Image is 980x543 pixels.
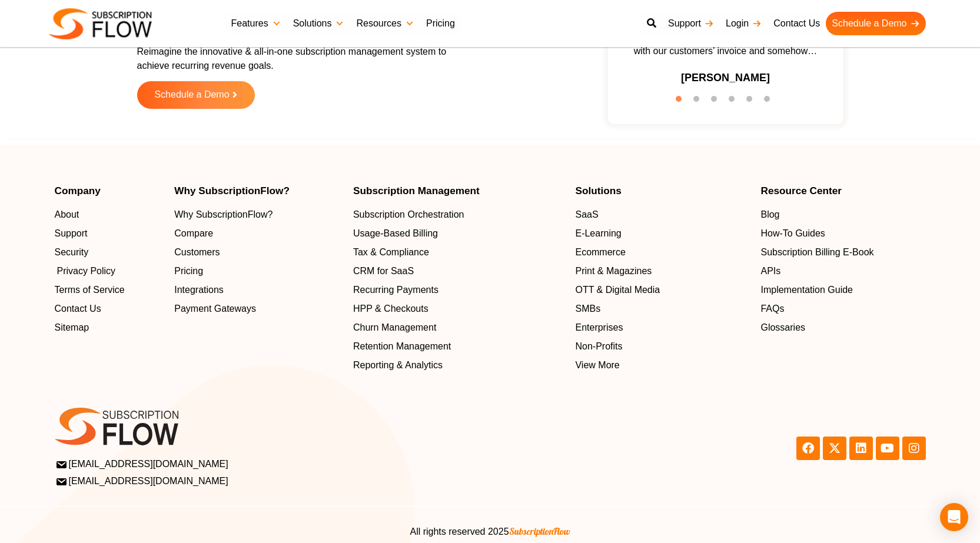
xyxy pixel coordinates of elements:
[353,321,564,335] a: Churn Management
[353,340,564,354] a: Retention Management
[55,227,163,241] a: Support
[55,284,163,298] a: Terms of Service
[662,12,720,35] a: Support
[681,70,770,86] h3: [PERSON_NAME]
[575,208,598,222] span: SaaS
[353,227,438,241] span: Usage-Based Billing
[353,284,438,298] span: Recurring Payments
[137,81,255,109] a: Schedule a Demo
[575,246,625,260] span: Ecommerce
[575,246,749,260] a: Ecommerce
[174,208,273,222] span: Why SubscriptionFlow?
[575,227,621,241] span: E-Learning
[55,408,178,446] img: SF-logo
[575,359,749,373] a: View More
[575,321,749,335] a: Enterprises
[55,265,163,279] a: Privacy Policy
[764,96,776,108] button: 6 of 6
[174,265,203,279] span: Pricing
[353,208,464,222] span: Subscription Orchestration
[174,186,341,196] h4: Why SubscriptionFlow?
[760,186,925,196] h4: Resource Center
[353,302,564,317] a: HPP & Checkouts
[174,227,341,241] a: Compare
[57,474,487,488] a: [EMAIL_ADDRESS][DOMAIN_NAME]
[760,246,925,260] a: Subscription Billing E-Book
[575,208,749,222] a: SaaS
[353,284,564,298] a: Recurring Payments
[575,302,600,317] span: SMBs
[287,12,351,35] a: Solutions
[225,12,287,35] a: Features
[760,284,853,298] span: Implementation Guide
[760,284,925,298] a: Implementation Guide
[55,227,88,241] span: Support
[174,208,341,222] a: Why SubscriptionFlow?
[575,284,660,298] span: OTT & Digital Media
[768,12,826,35] a: Contact Us
[575,265,652,279] span: Print & Magazines
[760,302,784,317] span: FAQs
[57,474,228,488] span: [EMAIL_ADDRESS][DOMAIN_NAME]
[55,208,163,222] a: About
[55,284,125,298] span: Terms of Service
[350,12,420,35] a: Resources
[575,186,749,196] h4: Solutions
[575,284,749,298] a: OTT & Digital Media
[746,96,758,108] button: 5 of 6
[174,246,220,260] span: Customers
[49,8,152,39] img: Subscriptionflow
[55,186,163,196] h4: Company
[55,246,89,260] span: Security
[509,525,570,537] span: SubscriptionFlow
[760,246,873,260] span: Subscription Billing E-Book
[174,265,341,279] a: Pricing
[55,302,101,317] span: Contact Us
[760,265,780,279] span: APIs
[57,457,228,471] span: [EMAIL_ADDRESS][DOMAIN_NAME]
[174,246,341,260] a: Customers
[55,302,163,317] a: Contact Us
[353,246,564,260] a: Tax & Compliance
[353,321,436,335] span: Churn Management
[729,96,740,108] button: 4 of 6
[711,96,723,108] button: 3 of 6
[353,302,428,317] span: HPP & Checkouts
[693,96,705,108] button: 2 of 6
[760,265,925,279] a: APIs
[760,321,805,335] span: Glossaries
[353,359,564,373] a: Reporting & Analytics
[760,208,925,222] a: Blog
[826,12,925,35] a: Schedule a Demo
[174,302,256,317] span: Payment Gateways
[57,457,487,471] a: [EMAIL_ADDRESS][DOMAIN_NAME]
[760,302,925,317] a: FAQs
[55,246,163,260] a: Security
[154,90,229,100] span: Schedule a Demo
[575,340,749,354] a: Non-Profits
[137,45,461,73] p: Reimagine the innovative & all-in-one subscription management system to achieve recurring revenue...
[575,227,749,241] a: E-Learning
[760,227,825,241] span: How-To Guides
[353,186,564,196] h4: Subscription Management
[55,524,926,539] center: All rights reserved 2025
[55,208,79,222] span: About
[174,284,341,298] a: Integrations
[760,227,925,241] a: How-To Guides
[57,265,116,279] span: Privacy Policy
[174,284,224,298] span: Integrations
[174,227,213,241] span: Compare
[575,265,749,279] a: Print & Magazines
[760,208,779,222] span: Blog
[55,321,163,335] a: Sitemap
[575,321,623,335] span: Enterprises
[174,302,341,317] a: Payment Gateways
[353,359,443,373] span: Reporting & Analytics
[420,12,461,35] a: Pricing
[760,321,925,335] a: Glossaries
[720,12,768,35] a: Login
[353,246,429,260] span: Tax & Compliance
[575,302,749,317] a: SMBs
[353,340,451,354] span: Retention Management
[575,340,622,354] span: Non-Profits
